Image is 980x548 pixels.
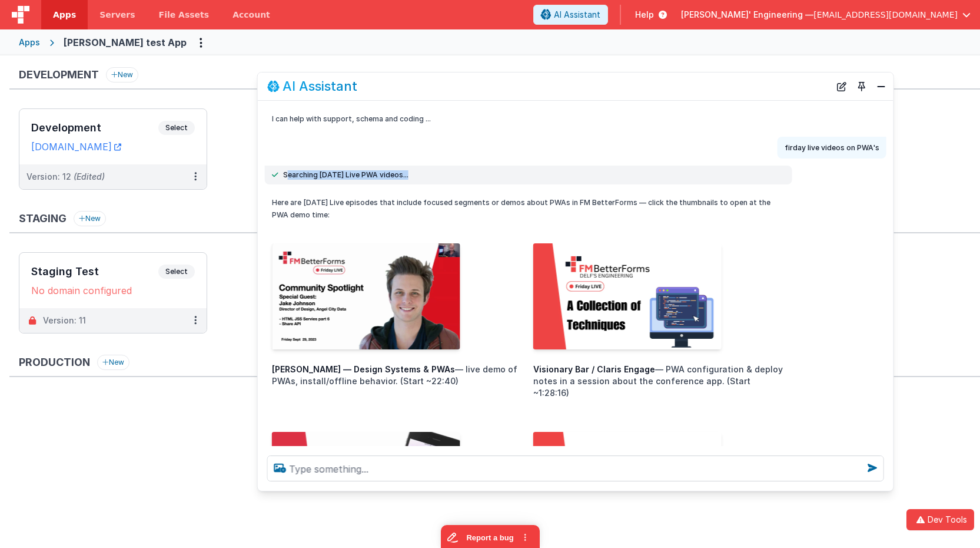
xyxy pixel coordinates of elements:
h3: Staging Test [31,266,158,278]
h3: Staging [19,213,67,225]
div: No domain configured [31,285,195,296]
img: maxresdefault.jpg [533,432,722,538]
a: [DOMAIN_NAME] [31,141,121,153]
button: Toggle Pin [853,78,870,95]
p: — live demo of PWAs, install/offline behavior. (Start ~22:40) [272,364,524,387]
button: Close [873,78,889,95]
div: [PERSON_NAME] test App [64,35,187,49]
h3: Development [31,122,158,134]
div: Version: 12 [26,171,105,183]
strong: Visionary Bar / Claris Engage [533,364,655,374]
p: I can help with support, schema and coding ... [272,113,785,125]
span: [PERSON_NAME]' Engineering — [681,9,813,21]
img: maxresdefault.jpg [272,243,460,349]
button: Dev Tools [906,509,974,530]
div: Version: 11 [43,315,86,326]
span: File Assets [159,9,210,21]
h2: AI Assistant [283,79,357,93]
button: AI Assistant [533,5,608,25]
span: [EMAIL_ADDRESS][DOMAIN_NAME] [813,9,958,21]
button: New [106,67,138,82]
span: Select [158,121,195,135]
button: New Chat [833,78,850,95]
p: — PWA configuration & deploy notes in a session about the conference app. (Start ~1:28:16) [533,364,785,399]
h3: Production [19,356,90,368]
img: maxresdefault.jpg [533,243,722,349]
p: Here are [DATE] Live episodes that include focused segments or demos about PWAs in FM BetterForms... [272,196,785,221]
h3: Development [19,69,99,81]
span: (Edited) [74,171,105,181]
span: Searching [DATE] Live PWA videos... [283,170,408,180]
span: Apps [53,9,76,21]
span: Servers [99,9,135,21]
span: Select [158,265,195,279]
button: Options [191,33,210,52]
span: AI Assistant [554,9,600,21]
p: firday live videos on PWA's [785,141,879,154]
img: maxresdefault.jpg [272,432,460,538]
button: New [74,211,106,226]
span: Help [635,9,654,21]
strong: [PERSON_NAME] — Design Systems & PWAs [272,364,455,374]
button: New [97,355,129,370]
button: [PERSON_NAME]' Engineering — [EMAIL_ADDRESS][DOMAIN_NAME] [681,9,971,21]
div: Apps [19,37,40,48]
